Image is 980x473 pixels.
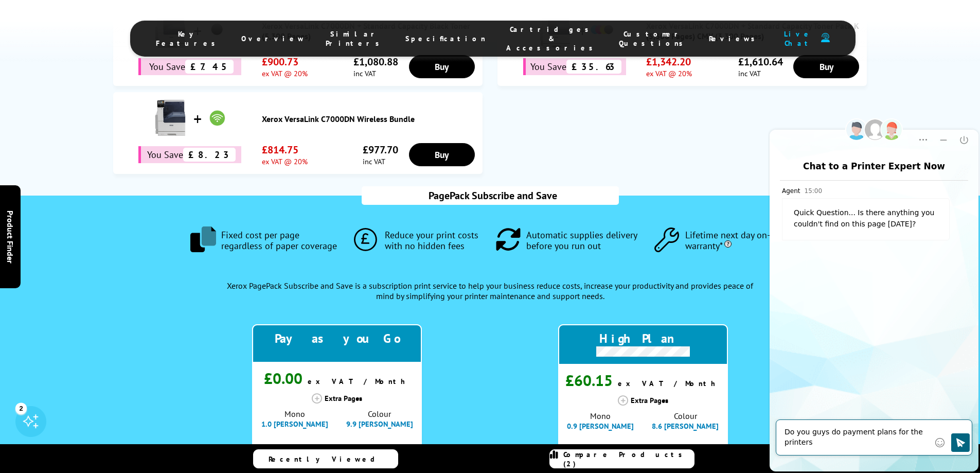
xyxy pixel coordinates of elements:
[252,393,422,404] div: Extra Pages
[793,55,859,78] a: Buy
[685,230,790,252] span: Lifetime next day on-site warranty*
[563,450,694,468] span: Compare Products (2)
[363,143,398,156] span: £977.70
[821,33,830,43] img: user-headset-duotone.svg
[5,210,15,263] span: Product Finder
[185,60,234,74] span: £7.45
[565,370,613,390] span: £60.15
[506,25,598,52] span: Cartridges & Accessories
[566,60,621,74] span: £35.63
[674,411,697,421] span: Colour
[652,421,719,431] span: 8.6 [PERSON_NAME]
[619,29,688,48] span: Customer Questions
[618,379,720,388] span: ex VAT / Month
[307,439,363,459] span: £109.70
[262,143,308,156] span: £814.75
[183,148,236,162] span: £8.23
[264,368,302,388] span: £0.00
[564,330,722,346] div: High Plan
[768,113,980,473] iframe: chat window
[549,449,694,468] a: Compare Products (2)
[308,377,410,386] span: ex VAT / Month
[617,441,665,461] span: £95.22
[558,395,728,406] div: Extra Pages
[253,449,398,468] a: Recently Viewed
[258,330,416,346] div: Pay as you Go
[204,105,230,131] img: Xerox VersaLink C7000DN Wireless Bundle
[781,29,816,48] span: Live Chat
[262,114,477,124] a: Xerox VersaLink C7000DN Wireless Bundle
[138,58,241,75] div: You Save
[353,68,398,78] span: inc VAT
[284,409,305,419] span: Mono
[326,29,385,48] span: Similar Printers
[423,189,557,202] span: PagePack Subscribe and Save
[150,97,191,138] img: Xerox VersaLink C7000DN Wireless Bundle
[223,260,758,306] div: Xerox PagePack Subscribe and Save is a subscription print service to help your business reduce co...
[261,419,328,429] span: 1.0 [PERSON_NAME]
[385,230,484,252] span: Reduce your print costs with no hidden fees
[409,55,475,78] a: Buy
[590,411,611,421] span: Mono
[156,29,221,48] span: Key Features
[405,34,486,43] span: Specification
[241,34,305,43] span: Overview
[738,68,783,78] span: inc VAT
[523,58,626,75] div: You Save
[262,156,308,166] span: ex VAT @ 20%
[221,230,342,252] span: Fixed cost per page regardless of paper coverage
[368,409,391,419] span: Colour
[567,421,634,431] span: 0.9 [PERSON_NAME]
[409,143,475,166] a: Buy
[262,68,308,78] span: ex VAT @ 20%
[138,146,241,163] div: You Save
[346,419,413,429] span: 9.9 [PERSON_NAME]
[269,454,385,464] span: Recently Viewed
[269,444,305,454] span: Total Cost
[709,34,760,43] span: Reviews
[526,230,643,252] span: Automatic supplies delivery before you run out
[363,156,398,166] span: inc VAT
[646,68,692,78] span: ex VAT @ 20%
[15,402,27,414] div: 2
